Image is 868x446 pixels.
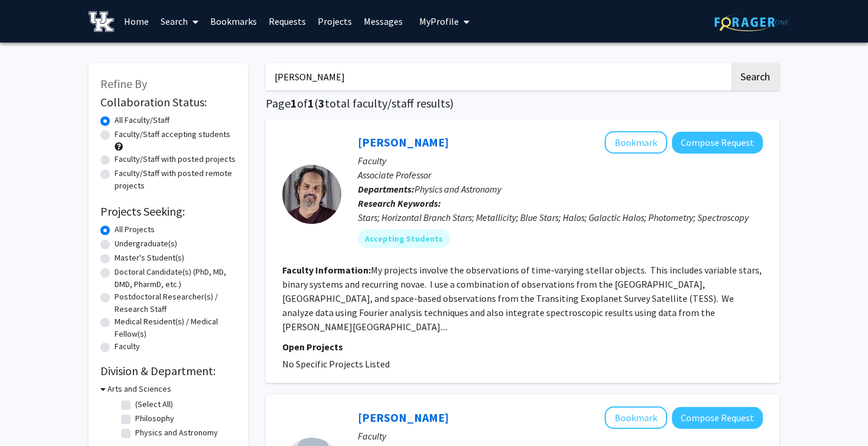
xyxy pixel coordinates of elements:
label: Faculty [115,340,140,353]
h2: Collaboration Status: [100,95,236,109]
span: My Profile [419,15,459,27]
button: Compose Request to Jennifer Wilhelm [672,407,763,429]
h3: Arts and Sciences [107,383,171,395]
span: Refine By [100,76,147,91]
label: (Select All) [135,398,173,411]
label: Medical Resident(s) / Medical Fellow(s) [115,315,236,340]
a: Bookmarks [204,1,263,42]
label: All Projects [115,223,155,236]
a: Messages [358,1,409,42]
p: Faculty [358,429,763,443]
span: 1 [308,96,314,110]
h1: Page of ( total faculty/staff results) [266,96,779,110]
label: Faculty/Staff with posted projects [115,153,236,165]
label: Faculty/Staff accepting students [115,128,230,141]
a: [PERSON_NAME] [358,135,449,149]
a: Home [118,1,155,42]
span: No Specific Projects Listed [282,358,390,370]
div: Stars; Horizontal Branch Stars; Metallicity; Blue Stars; Halos; Galactic Halos; Photometry; Spect... [358,210,763,224]
mat-chip: Accepting Students [358,229,450,248]
span: 1 [291,96,297,110]
a: Search [155,1,204,42]
h2: Division & Department: [100,364,236,378]
label: Physics and Astronomy [135,427,218,439]
span: 3 [318,96,325,110]
button: Add Jennifer Wilhelm to Bookmarks [605,406,667,429]
img: ForagerOne Logo [714,13,788,31]
p: Associate Professor [358,168,763,182]
a: Requests [263,1,312,42]
button: Search [731,63,779,90]
b: Research Keywords: [358,197,441,209]
p: Open Projects [282,340,763,354]
label: Undergraduate(s) [115,237,177,250]
button: Add Ronald Wilhelm to Bookmarks [605,131,667,154]
iframe: Chat [9,393,50,437]
label: Philosophy [135,412,174,425]
label: Faculty/Staff with posted remote projects [115,167,236,192]
label: Master's Student(s) [115,252,184,264]
span: Physics and Astronomy [415,183,501,195]
a: Projects [312,1,358,42]
h2: Projects Seeking: [100,204,236,219]
label: Postdoctoral Researcher(s) / Research Staff [115,291,236,315]
b: Faculty Information: [282,264,371,276]
fg-read-more: My projects involve the observations of time-varying stellar objects. This includes variable star... [282,264,762,333]
p: Faculty [358,154,763,168]
button: Compose Request to Ronald Wilhelm [672,132,763,154]
img: University of Kentucky Logo [89,11,114,32]
b: Departments: [358,183,415,195]
label: Doctoral Candidate(s) (PhD, MD, DMD, PharmD, etc.) [115,266,236,291]
input: Search Keywords [266,63,729,90]
a: [PERSON_NAME] [358,410,449,425]
label: All Faculty/Staff [115,114,169,126]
